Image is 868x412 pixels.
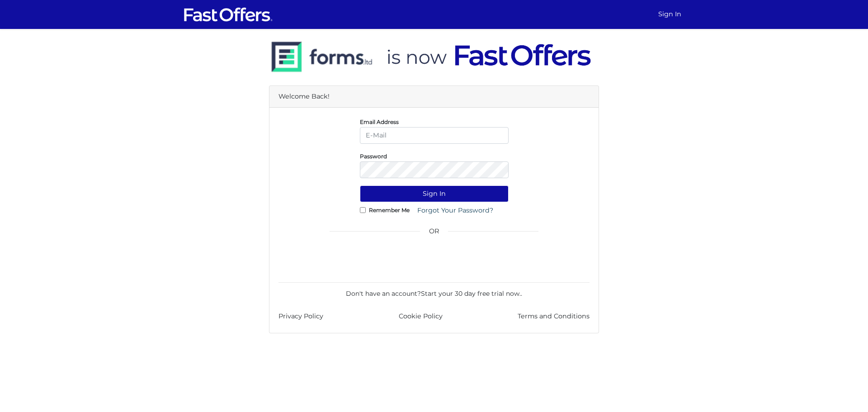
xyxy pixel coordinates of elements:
a: Terms and Conditions [518,311,590,322]
span: OR [360,226,509,241]
input: E-Mail [360,127,509,144]
label: Email Address [360,121,399,123]
div: Welcome Back! [269,86,599,108]
button: Sign In [360,185,509,202]
a: Sign In [655,5,685,23]
a: Forgot Your Password? [411,202,499,219]
label: Remember Me [369,209,410,211]
label: Password [360,155,387,157]
a: Cookie Policy [399,311,443,322]
a: Privacy Policy [278,311,323,322]
a: Start your 30 day free trial now. [421,289,521,298]
div: Don't have an account? . [278,282,590,298]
